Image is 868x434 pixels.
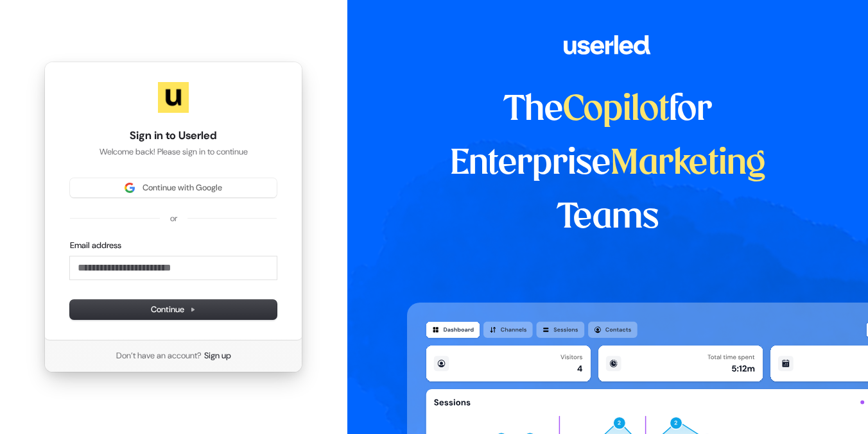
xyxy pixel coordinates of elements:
[70,240,121,251] label: Email address
[70,300,277,319] button: Continue
[70,146,277,158] p: Welcome back! Please sign in to continue
[611,147,766,181] span: Marketing
[563,94,669,127] span: Copilot
[407,83,808,245] h1: The for Enterprise Teams
[116,350,202,362] span: Don’t have an account?
[125,183,135,193] img: Sign in with Google
[143,182,222,194] span: Continue with Google
[158,82,189,113] img: Userled
[70,128,277,144] h1: Sign in to Userled
[204,350,231,362] a: Sign up
[170,213,177,224] p: or
[151,304,196,315] span: Continue
[70,178,277,197] button: Sign in with GoogleContinue with Google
